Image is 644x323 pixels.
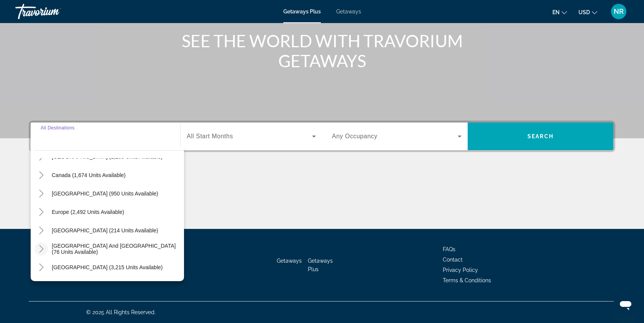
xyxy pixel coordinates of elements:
[552,9,560,15] span: en
[34,187,48,200] button: Toggle Caribbean & Atlantic Islands (950 units available)
[443,257,463,263] a: Contact
[187,133,233,139] span: All Start Months
[527,133,554,139] span: Search
[34,205,48,219] button: Toggle Europe (2,492 units available)
[48,242,184,256] button: [GEOGRAPHIC_DATA] and [GEOGRAPHIC_DATA] (76 units available)
[34,261,48,274] button: Toggle South America (3,215 units available)
[31,123,613,150] div: Search widget
[609,3,629,20] button: User Menu
[443,267,478,273] a: Privacy Policy
[443,277,491,283] a: Terms & Conditions
[468,123,613,150] button: Search
[34,150,48,164] button: Toggle Mexico (1,208 units available)
[34,169,48,182] button: Toggle Canada (1,674 units available)
[48,224,162,237] button: [GEOGRAPHIC_DATA] (214 units available)
[48,260,166,274] button: [GEOGRAPHIC_DATA] (3,215 units available)
[52,243,180,255] span: [GEOGRAPHIC_DATA] and [GEOGRAPHIC_DATA] (76 units available)
[552,7,567,18] button: Change language
[578,9,590,15] span: USD
[613,292,638,317] iframe: Button to launch messaging window
[308,258,333,272] a: Getaways Plus
[34,242,48,256] button: Toggle South Pacific and Oceania (76 units available)
[48,187,162,200] button: [GEOGRAPHIC_DATA] (950 units available)
[443,246,455,252] a: FAQs
[336,8,361,15] a: Getaways
[332,133,378,139] span: Any Occupancy
[52,209,124,215] span: Europe (2,492 units available)
[48,168,130,182] button: Canada (1,674 units available)
[48,205,128,219] button: Europe (2,492 units available)
[52,172,126,178] span: Canada (1,674 units available)
[15,2,92,22] a: Travorium
[41,125,75,130] span: All Destinations
[614,8,624,15] span: NR
[578,7,597,18] button: Change currency
[52,227,158,234] span: [GEOGRAPHIC_DATA] (214 units available)
[48,150,166,164] button: [GEOGRAPHIC_DATA] (1,208 units available)
[178,31,466,71] h1: SEE THE WORLD WITH TRAVORIUM GETAWAYS
[34,224,48,237] button: Toggle Australia (214 units available)
[86,309,156,315] span: © 2025 All Rights Reserved.
[52,264,163,270] span: [GEOGRAPHIC_DATA] (3,215 units available)
[283,8,321,15] a: Getaways Plus
[277,258,302,264] a: Getaways
[52,190,158,197] span: [GEOGRAPHIC_DATA] (950 units available)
